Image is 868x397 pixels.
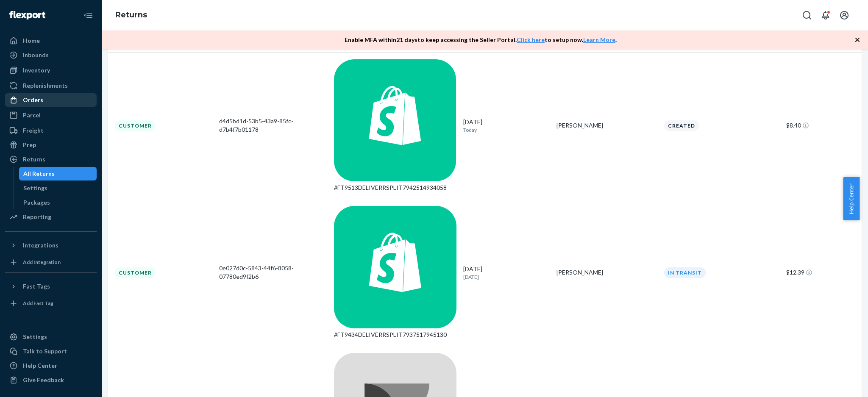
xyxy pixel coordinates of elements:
div: Fast Tags [23,282,50,291]
a: Add Fast Tag [5,297,97,310]
a: Help Center [5,359,97,372]
div: d4d5bd1d-53b5-43a9-85fc-d7b4f7b01178 [219,117,327,134]
div: Inbounds [23,51,49,59]
div: Replenishments [23,81,68,90]
div: Prep [23,141,36,149]
div: Help Center [23,361,57,370]
a: Learn More [583,36,615,43]
div: Talk to Support [23,347,67,355]
div: Add Integration [23,258,61,266]
div: Integrations [23,241,58,250]
a: Talk to Support [5,344,97,358]
div: 0e027d0c-5843-44f6-8058-07780ed9f2b6 [219,264,327,281]
button: Open Search Box [798,7,815,24]
p: [DATE] [463,273,550,280]
a: Home [5,34,97,47]
a: Prep [5,138,97,152]
div: Created [664,120,699,131]
div: [DATE] [463,118,550,133]
button: Open notifications [817,7,834,24]
div: Inventory [23,66,50,75]
a: Settings [19,181,97,195]
div: #FT9513DELIVERRSPLIT7942514934058 [334,183,456,192]
div: [DATE] [463,265,550,280]
button: Give Feedback [5,373,97,387]
ol: breadcrumbs [108,3,154,28]
a: All Returns [19,167,97,180]
div: Reporting [23,213,51,221]
a: Inventory [5,64,97,77]
td: $12.39 [783,199,862,346]
a: Orders [5,93,97,107]
div: Customer [115,120,156,131]
a: Click here [517,36,545,43]
a: Packages [19,196,97,209]
a: Returns [115,10,147,19]
a: Settings [5,330,97,344]
td: $8.40 [783,52,862,199]
div: Orders [23,96,43,104]
a: Freight [5,124,97,137]
button: Fast Tags [5,280,97,293]
a: Returns [5,153,97,166]
div: Add Fast Tag [23,300,53,307]
div: In Transit [664,267,706,278]
button: Help Center [843,177,860,220]
div: [PERSON_NAME] [556,121,657,130]
div: All Returns [23,169,55,178]
p: Today [463,126,550,133]
a: Add Integration [5,255,97,269]
button: Close Navigation [80,7,97,24]
a: Replenishments [5,79,97,92]
div: Customer [115,267,156,278]
button: Integrations [5,239,97,252]
a: Inbounds [5,48,97,62]
a: Parcel [5,108,97,122]
p: Enable MFA within 21 days to keep accessing the Seller Portal. to setup now. . [345,36,617,44]
div: Home [23,36,40,45]
button: Open account menu [836,7,853,24]
div: Packages [23,198,50,207]
img: Flexport logo [9,11,45,19]
div: #FT9434DELIVERRSPLIT7937517945130 [334,330,456,339]
a: Reporting [5,210,97,224]
div: Settings [23,184,47,192]
div: Freight [23,126,44,135]
div: Settings [23,333,47,341]
div: Give Feedback [23,376,64,384]
div: Returns [23,155,45,164]
div: [PERSON_NAME] [556,268,657,277]
div: Parcel [23,111,41,119]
